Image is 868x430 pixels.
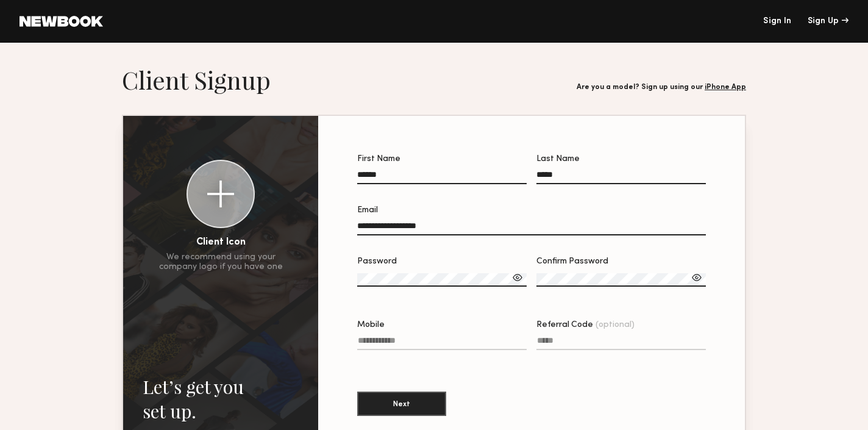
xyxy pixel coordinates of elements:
div: Mobile [357,321,527,329]
div: Email [357,206,706,215]
input: Confirm Password [536,273,706,287]
input: Referral Code(optional) [536,336,706,350]
input: Email [357,221,706,235]
span: (optional) [596,321,635,329]
input: Password [357,273,527,287]
input: Mobile [357,336,527,350]
h1: Client Signup [122,65,271,95]
div: Confirm Password [536,257,706,266]
h2: Let’s get you set up. [143,374,299,423]
div: Sign Up [808,17,848,26]
div: Are you a model? Sign up using our [577,84,746,91]
div: Referral Code [536,321,706,329]
input: Last Name [536,170,706,184]
button: Next [357,392,446,416]
div: We recommend using your company logo if you have one [159,253,283,272]
div: Client Icon [196,238,246,248]
input: First Name [357,170,527,184]
div: Last Name [536,155,706,163]
div: First Name [357,155,527,163]
a: iPhone App [705,84,746,91]
div: Password [357,257,527,266]
a: Sign In [763,17,791,26]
